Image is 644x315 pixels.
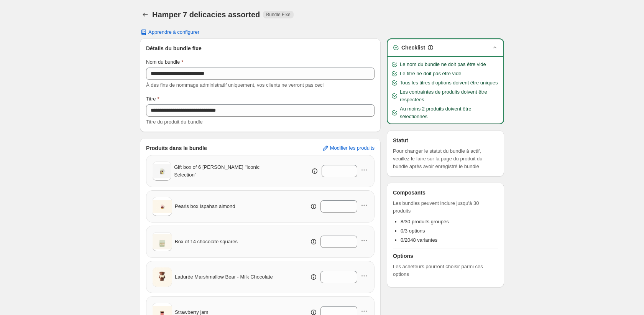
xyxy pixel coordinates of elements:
[153,234,172,249] img: Box of 14 chocolate squares
[401,44,425,51] h3: Checklist
[148,29,199,35] span: Apprendre à configurer
[401,228,425,234] span: 0/3 options
[146,119,203,125] span: Titre du produit du bundle
[174,163,279,179] span: Gift box of 6 [PERSON_NAME] "Iconic Selection"
[146,95,159,103] label: Titre
[330,145,375,151] span: Modifier les produits
[393,263,498,278] span: Les acheteurs pourront choisir parmi ces options
[146,58,183,66] label: Nom du bundle
[175,203,235,210] span: Pearls box Ispahan almond
[400,61,486,68] span: Le nom du bundle ne doit pas être vide
[401,237,437,243] span: 0/2048 variantes
[146,144,207,152] h3: Produits dans le bundle
[152,10,260,19] h1: Hamper 7 delicacies assorted
[153,200,172,213] img: Pearls box Ispahan almond
[393,137,498,144] h3: Statut
[393,189,426,196] h3: Composants
[400,70,461,78] span: Le titre ne doit pas être vide
[393,252,498,260] h3: Options
[317,142,379,154] button: Modifier les produits
[393,200,498,215] span: Les bundles peuvent inclure jusqu'à 30 produits
[266,12,290,18] span: Bundle Fixe
[175,273,273,281] span: Ladurée Marshmallow Bear - Milk Chocolate
[140,9,151,20] button: Back
[153,164,171,178] img: Gift box of 6 Eugénie "Iconic Selection"
[400,88,500,104] span: Les contraintes de produits doivent être respectées
[146,82,324,88] span: À des fins de nommage administratif uniquement, vos clients ne verront pas ceci
[175,238,238,246] span: Box of 14 chocolate squares
[135,27,204,38] button: Apprendre à configurer
[393,147,498,170] span: Pour changer le statut du bundle à actif, veuillez le faire sur la page du produit du bundle aprè...
[146,45,375,52] h3: Détails du bundle fixe
[401,219,449,224] span: 8/30 produits groupés
[400,79,498,87] span: Tous les titres d'options doivent être uniques
[153,262,172,291] img: Ladurée Marshmallow Bear - Milk Chocolate
[400,105,500,120] span: Au moins 2 produits doivent être sélectionnés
